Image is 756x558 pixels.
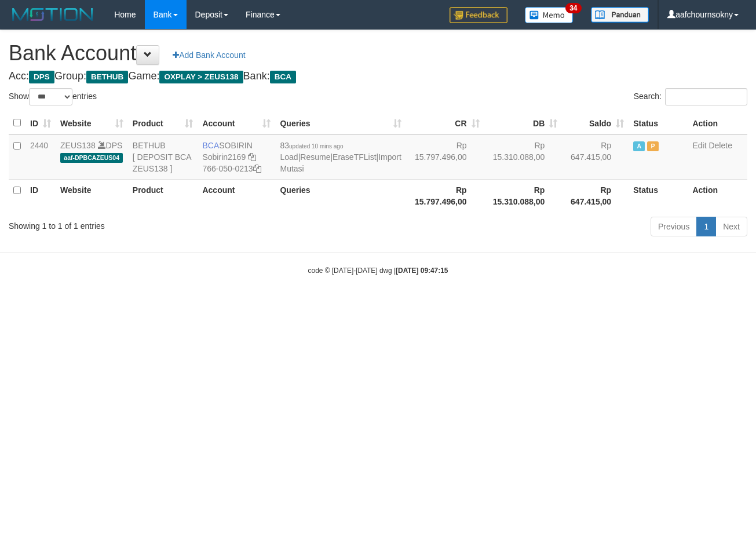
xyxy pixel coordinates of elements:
[634,88,747,105] label: Search:
[665,88,747,105] input: Search:
[29,71,54,83] span: DPS
[9,6,97,23] img: MOTION_logo.png
[565,3,581,13] span: 34
[647,141,659,151] span: Paused
[248,152,256,162] a: Copy Sobirin2169 to clipboard
[56,134,128,180] td: DPS
[198,134,275,180] td: SOBIRIN 766-050-0213
[484,179,563,212] th: Rp 15.310.088,00
[396,267,448,275] strong: [DATE] 09:47:15
[280,152,298,162] a: Load
[696,217,716,236] a: 1
[715,217,747,236] a: Next
[289,143,343,149] span: updated 10 mins ago
[450,7,507,23] img: Feedback.jpg
[165,45,253,65] a: Add Bank Account
[202,141,219,150] span: BCA
[25,112,56,134] th: ID: activate to sort column ascending
[128,179,198,212] th: Product
[25,134,56,180] td: 2440
[484,112,563,134] th: DB: activate to sort column ascending
[484,134,563,180] td: Rp 15.310.088,00
[280,141,343,150] span: 83
[270,71,296,83] span: BCA
[708,141,732,150] a: Delete
[198,112,275,134] th: Account: activate to sort column ascending
[9,71,747,82] h4: Acc: Group: Game: Bank:
[9,42,747,65] h1: Bank Account
[591,7,649,23] img: panduan.png
[60,153,123,163] span: aaf-DPBCAZEUS04
[202,152,246,162] a: Sobirin2169
[525,7,574,23] img: Button%20Memo.svg
[253,164,261,173] a: Copy 7660500213 to clipboard
[562,134,629,180] td: Rp 647.415,00
[633,141,645,151] span: Active
[25,179,56,212] th: ID
[9,216,306,232] div: Showing 1 to 1 of 1 entries
[300,152,330,162] a: Resume
[688,112,747,134] th: Action
[406,134,484,180] td: Rp 15.797.496,00
[86,71,128,83] span: BETHUB
[128,134,198,180] td: BETHUB [ DEPOSIT BCA ZEUS138 ]
[692,141,706,150] a: Edit
[56,179,128,212] th: Website
[128,112,198,134] th: Product: activate to sort column ascending
[562,112,629,134] th: Saldo: activate to sort column ascending
[60,141,96,150] a: ZEUS138
[275,179,406,212] th: Queries
[651,217,697,236] a: Previous
[280,141,401,173] span: | | |
[29,88,72,105] select: Showentries
[406,179,484,212] th: Rp 15.797.496,00
[308,267,448,275] small: code © [DATE]-[DATE] dwg |
[275,112,406,134] th: Queries: activate to sort column ascending
[562,179,629,212] th: Rp 647.415,00
[333,152,376,162] a: EraseTFList
[406,112,484,134] th: CR: activate to sort column ascending
[198,179,275,212] th: Account
[629,112,688,134] th: Status
[159,71,243,83] span: OXPLAY > ZEUS138
[688,179,747,212] th: Action
[280,152,401,173] a: Import Mutasi
[56,112,128,134] th: Website: activate to sort column ascending
[9,88,97,105] label: Show entries
[629,179,688,212] th: Status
